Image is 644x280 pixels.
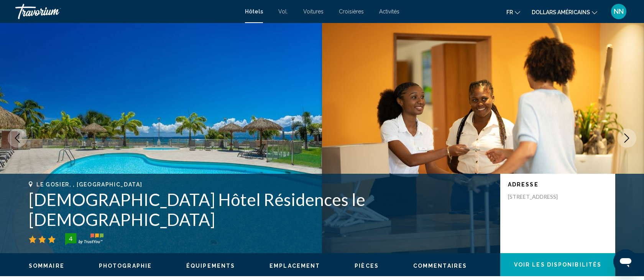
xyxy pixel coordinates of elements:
[186,262,235,269] button: Équipements
[269,263,320,269] span: Emplacement
[355,262,379,269] button: Pièces
[413,262,467,269] button: Commentaires
[514,262,601,268] span: Voir les disponibilités
[303,8,324,15] a: Voitures
[614,7,624,15] font: NN
[613,249,638,274] iframe: Bouton de lancement de la fenêtre de messagerie
[99,263,152,269] span: Photographie
[269,262,320,269] button: Emplacement
[508,193,569,200] p: [STREET_ADDRESS]
[355,263,379,269] span: Pièces
[339,8,364,15] a: Croisières
[65,233,103,245] img: trustyou-badge-hor.svg
[532,9,590,15] font: dollars américains
[379,8,399,15] a: Activités
[500,253,615,276] button: Voir les disponibilités
[532,7,597,18] button: Changer de devise
[506,7,520,18] button: Changer de langue
[36,181,142,188] span: Le Gosier, , [GEOGRAPHIC_DATA]
[99,262,152,269] button: Photographie
[15,4,237,19] a: Travorium
[245,8,263,15] a: Hôtels
[617,128,636,148] button: Next image
[29,189,493,229] h1: [DEMOGRAPHIC_DATA] Hôtel Résidences le [DEMOGRAPHIC_DATA]
[186,263,235,269] span: Équipements
[29,262,64,269] button: Sommaire
[63,234,78,243] div: 4
[413,263,467,269] span: Commentaires
[278,8,288,15] a: Vol.
[508,181,608,188] p: Adresse
[8,128,27,148] button: Previous image
[506,9,513,15] font: fr
[609,3,629,20] button: Menu utilisateur
[29,263,64,269] span: Sommaire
